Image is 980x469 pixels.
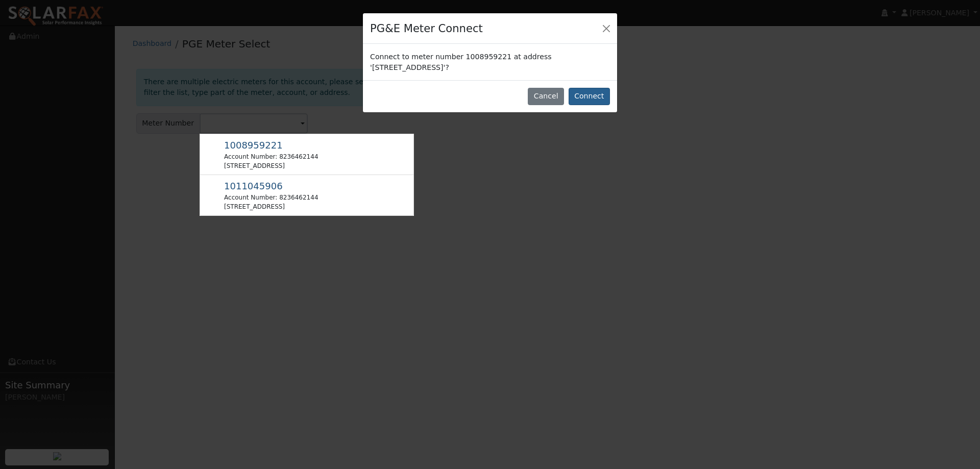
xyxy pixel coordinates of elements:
[569,88,610,105] button: Connect
[363,44,617,80] div: Connect to meter number 1008959221 at address '[STREET_ADDRESS]'?
[224,140,283,151] span: 1008959221
[224,142,283,150] span: Usage Point: 2605852934
[224,193,318,202] div: Account Number: 8236462144
[224,181,283,191] span: 1011045906
[599,21,614,35] button: Close
[224,183,283,191] span: Usage Point: 4310349520
[224,161,318,170] div: [STREET_ADDRESS]
[528,88,564,105] button: Cancel
[224,152,318,161] div: Account Number: 8236462144
[370,20,483,37] h4: PG&E Meter Connect
[224,202,318,211] div: [STREET_ADDRESS]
